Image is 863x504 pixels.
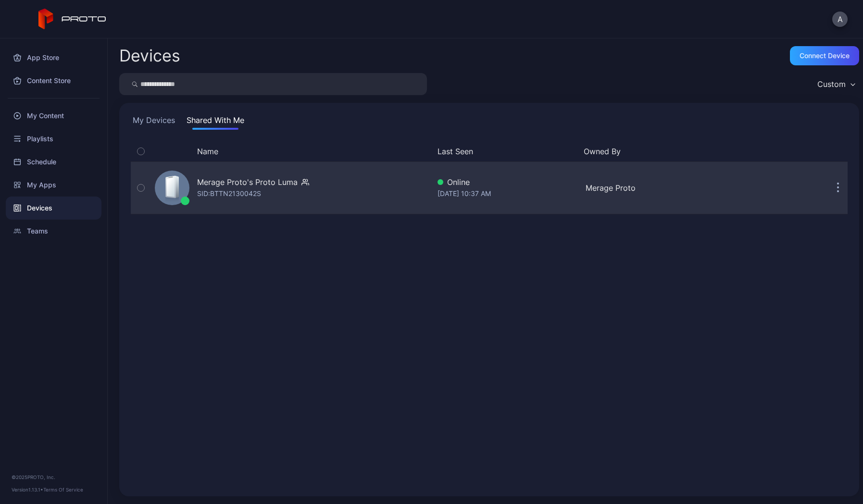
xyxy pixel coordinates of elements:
div: © 2025 PROTO, Inc. [12,473,96,481]
div: Options [828,146,848,157]
div: Custom [817,79,846,89]
a: Devices [6,197,101,220]
a: My Content [6,104,101,127]
button: My Devices [131,114,177,130]
a: Terms Of Service [43,487,83,492]
div: Online [438,176,578,188]
button: Owned By [584,146,723,157]
button: Custom [813,73,859,95]
div: Update Device [730,146,817,157]
div: Merage Proto's Proto Luma [197,176,298,188]
a: My Apps [6,173,101,197]
a: Content Store [6,69,101,92]
button: Name [197,146,218,157]
a: App Store [6,46,101,69]
div: SID: BTTN2130042S [197,188,261,199]
div: Connect device [800,52,850,60]
a: Playlists [6,127,101,150]
button: Shared With Me [185,114,246,130]
a: Schedule [6,150,101,173]
button: Last Seen [438,146,576,157]
span: Version 1.13.1 • [12,487,43,492]
button: A [832,12,848,27]
button: Connect device [790,46,859,65]
a: Teams [6,220,101,243]
div: [DATE] 10:37 AM [438,188,578,199]
h2: Devices [119,47,180,64]
div: Merage Proto [586,182,726,194]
